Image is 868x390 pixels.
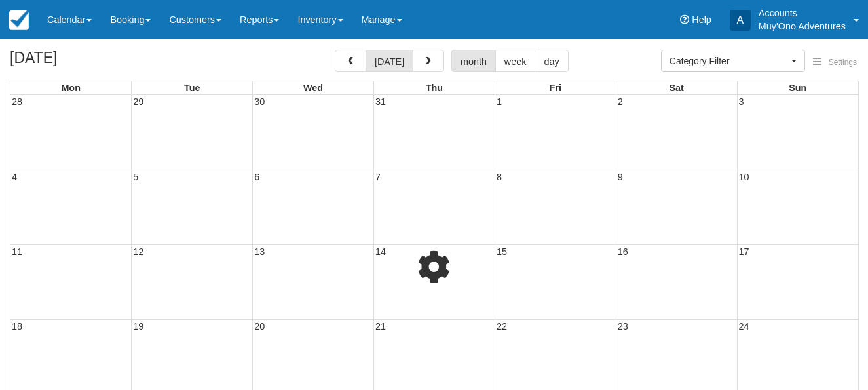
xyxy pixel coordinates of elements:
[670,54,788,68] span: Category Filter
[738,172,751,182] span: 10
[426,83,443,93] span: Thu
[253,321,266,332] span: 20
[550,83,561,93] span: Fri
[495,172,503,182] span: 8
[61,83,81,93] span: Mon
[9,10,29,30] img: checkfront-main-nav-mini-logo.png
[495,321,508,332] span: 22
[738,96,745,107] span: 3
[616,321,630,332] span: 23
[495,246,508,257] span: 15
[374,321,387,332] span: 21
[692,14,711,25] span: Help
[759,20,846,33] p: Muy'Ono Adventures
[680,15,689,24] i: Help
[829,58,857,67] span: Settings
[10,50,176,74] h2: [DATE]
[132,96,145,107] span: 29
[759,7,846,20] p: Accounts
[805,53,865,72] button: Settings
[738,321,751,332] span: 24
[738,246,751,257] span: 17
[374,96,387,107] span: 31
[132,172,140,182] span: 5
[10,96,24,107] span: 28
[495,96,503,107] span: 1
[184,83,200,93] span: Tue
[132,246,145,257] span: 12
[10,172,18,182] span: 4
[253,246,266,257] span: 13
[253,172,261,182] span: 6
[789,83,806,93] span: Sun
[10,246,24,257] span: 11
[616,246,630,257] span: 16
[374,172,382,182] span: 7
[374,246,387,257] span: 14
[495,50,536,72] button: week
[616,172,624,182] span: 9
[253,96,266,107] span: 30
[10,321,24,332] span: 18
[366,50,413,72] button: [DATE]
[451,50,496,72] button: month
[669,83,683,93] span: Sat
[661,50,805,72] button: Category Filter
[730,10,751,31] div: A
[535,50,568,72] button: day
[616,96,624,107] span: 2
[132,321,145,332] span: 19
[303,83,323,93] span: Wed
